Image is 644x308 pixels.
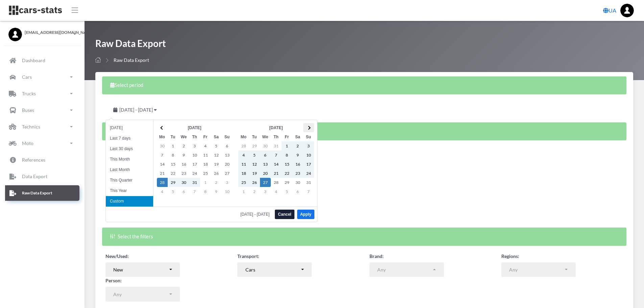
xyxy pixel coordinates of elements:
th: Su [303,132,314,141]
a: Technics [5,119,79,135]
label: New/Used: [105,253,129,260]
li: Last Month [106,165,153,175]
td: 2 [292,141,303,150]
th: Mo [157,132,168,141]
p: Cars [22,73,32,81]
a: [EMAIL_ADDRESS][DOMAIN_NAME] [8,28,76,35]
td: 7 [303,187,314,196]
th: Sa [211,132,222,141]
td: 5 [282,187,292,196]
td: 6 [260,150,271,160]
td: 6 [292,187,303,196]
p: Trucks [22,89,36,98]
td: 16 [178,160,189,169]
td: 5 [168,187,178,196]
td: 25 [238,178,249,187]
td: 6 [178,187,189,196]
div: Any [113,291,168,298]
th: Tu [168,132,178,141]
th: Th [271,132,282,141]
td: 21 [271,169,282,178]
td: 3 [189,141,200,150]
td: 4 [200,141,211,150]
td: 1 [282,141,292,150]
th: Fr [282,132,292,141]
li: [DATE] [106,123,153,133]
td: 31 [189,178,200,187]
td: 17 [303,160,314,169]
label: Brand: [369,253,384,260]
td: 15 [168,160,178,169]
td: 11 [200,150,211,160]
th: Th [189,132,200,141]
td: 8 [200,187,211,196]
td: 16 [292,160,303,169]
p: Moto [22,139,33,147]
td: 20 [260,169,271,178]
td: 6 [222,141,233,150]
li: This Year [106,186,153,196]
a: Raw Data Export [5,185,79,201]
button: Cars [237,262,312,277]
td: 23 [292,169,303,178]
button: Any [369,262,444,277]
button: Apply [297,210,314,219]
a: Trucks [5,86,79,101]
p: Buses [22,106,34,114]
label: Transport: [237,253,259,260]
label: Person: [105,277,122,284]
div: Select the columns you want to see in the table [102,122,626,140]
th: [DATE] [249,123,303,132]
a: UA [600,4,619,17]
td: 14 [157,160,168,169]
th: [DATE] [168,123,222,132]
td: 13 [222,150,233,160]
button: Any [105,287,180,302]
div: Select the filters [102,228,626,245]
td: 11 [238,160,249,169]
td: 27 [260,178,271,187]
td: 5 [211,141,222,150]
div: New [113,266,168,273]
li: Last 7 days [106,133,153,144]
a: References [5,152,79,168]
th: Su [222,132,233,141]
td: 4 [157,187,168,196]
td: 1 [200,178,211,187]
td: 21 [157,169,168,178]
td: 10 [303,150,314,160]
td: 9 [211,187,222,196]
td: 2 [249,187,260,196]
label: Regions: [501,253,519,260]
th: Mo [238,132,249,141]
th: We [178,132,189,141]
h1: Raw Data Export [95,37,166,53]
td: 13 [260,160,271,169]
div: Select period [102,76,626,94]
img: ... [620,4,634,17]
th: Fr [200,132,211,141]
a: Dashboard [5,53,79,68]
td: 22 [282,169,292,178]
td: 3 [303,141,314,150]
li: This Quarter [106,175,153,186]
span: [DATE] - [DATE] [119,107,153,113]
li: This Month [106,154,153,165]
p: Dashboard [22,56,45,65]
td: 31 [271,141,282,150]
li: Last 30 days [106,144,153,154]
td: 8 [282,150,292,160]
div: Any [509,266,564,273]
div: Cars [245,266,300,273]
td: 8 [168,150,178,160]
td: 30 [292,178,303,187]
td: 4 [271,187,282,196]
a: Cars [5,69,79,85]
th: Sa [292,132,303,141]
td: 14 [271,160,282,169]
td: 1 [238,187,249,196]
td: 18 [238,169,249,178]
td: 17 [189,160,200,169]
td: 24 [303,169,314,178]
